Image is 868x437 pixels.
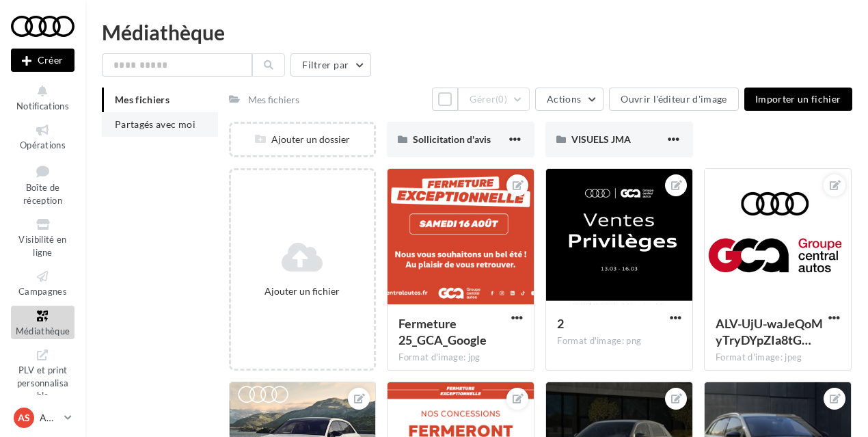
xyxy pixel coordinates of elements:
[11,49,74,72] button: Créer
[11,120,74,153] a: Opérations
[11,405,74,431] a: AS AUDI St-Fons
[102,22,852,42] div: Médiathèque
[413,133,491,145] span: Sollicitation d'avis
[17,362,69,401] span: PLV et print personnalisable
[236,284,369,298] div: Ajouter un fichier
[11,345,74,404] a: PLV et print personnalisable
[11,81,74,114] button: Notifications
[11,306,74,339] a: Médiathèque
[458,88,530,111] button: Gérer(0)
[16,326,70,336] span: Médiathèque
[11,214,74,261] a: Visibilité en ligne
[755,93,841,105] span: Importer un fichier
[11,266,74,300] a: Campagnes
[535,88,603,111] button: Actions
[11,49,74,72] div: Nouvelle campagne
[18,286,67,297] span: Campagnes
[231,133,375,146] div: Ajouter un dossier
[716,352,840,364] div: Format d'image: jpeg
[547,93,581,105] span: Actions
[11,159,74,209] a: Boîte de réception
[290,53,371,77] button: Filtrer par
[115,118,195,130] span: Partagés avec moi
[20,140,66,150] span: Opérations
[248,93,299,107] div: Mes fichiers
[609,88,738,111] button: Ouvrir l'éditeur d'image
[496,94,507,105] span: (0)
[398,316,487,347] span: Fermeture 25_GCA_Google
[398,352,523,364] div: Format d'image: jpg
[744,88,852,111] button: Importer un fichier
[23,182,62,206] span: Boîte de réception
[557,335,681,347] div: Format d'image: png
[16,101,69,111] span: Notifications
[571,133,631,145] span: VISUELS JMA
[115,94,169,105] span: Mes fichiers
[557,316,564,331] span: 2
[18,411,30,425] span: AS
[716,316,823,347] span: ALV-UjU-waJeQoMyTryDYpZIa8tGZCGazk_kpMhgMPZyTfu0CfByvu4n
[18,234,66,258] span: Visibilité en ligne
[40,411,59,425] p: AUDI St-Fons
